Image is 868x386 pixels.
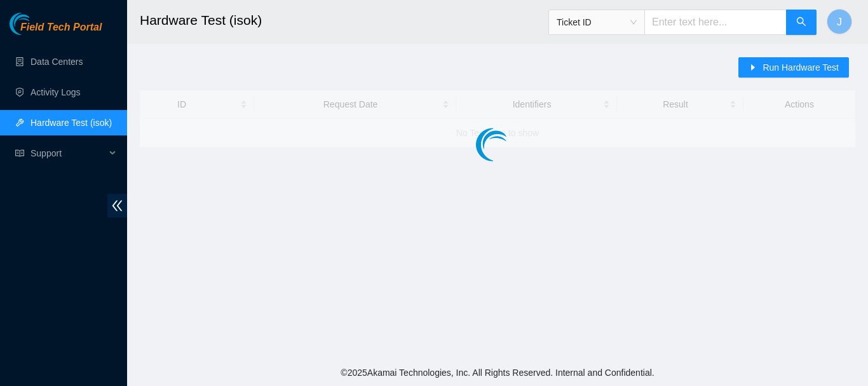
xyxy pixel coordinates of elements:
[796,17,806,29] span: search
[127,359,868,386] footer: © 2025 Akamai Technologies, Inc. All Rights Reserved. Internal and Confidential.
[10,23,102,39] a: Akamai TechnologiesField Tech Portal
[763,60,839,74] span: Run Hardware Test
[107,194,127,217] span: double-left
[31,141,105,166] span: Support
[557,13,637,32] span: Ticket ID
[749,63,757,73] span: caret-right
[20,22,102,34] span: Field Tech Portal
[827,9,852,34] button: J
[10,13,64,35] img: Akamai Technologies
[15,149,24,158] span: read
[31,57,83,67] a: Data Centers
[31,118,112,128] a: Hardware Test (isok)
[738,57,849,78] button: caret-rightRun Hardware Test
[31,87,81,97] a: Activity Logs
[837,14,842,30] span: J
[786,10,817,35] button: search
[644,10,787,35] input: Enter text here...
